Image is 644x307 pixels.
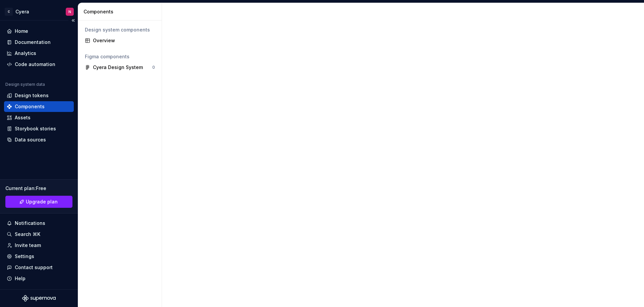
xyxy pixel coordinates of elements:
[152,65,155,70] div: 0
[4,123,74,134] a: Storybook stories
[4,273,74,284] button: Help
[4,218,74,229] button: Notifications
[15,220,45,227] div: Notifications
[4,37,74,48] a: Documentation
[82,62,158,73] a: Cyera Design System0
[4,229,74,240] button: Search ⌘K
[5,185,72,192] div: Current plan : Free
[4,59,74,70] a: Code automation
[1,4,76,19] button: CCyeraN
[15,50,36,57] div: Analytics
[15,8,29,15] div: Cyera
[5,82,45,87] div: Design system data
[15,39,51,46] div: Documentation
[4,112,74,123] a: Assets
[4,48,74,59] a: Analytics
[15,242,41,249] div: Invite team
[15,92,49,99] div: Design tokens
[68,9,71,14] div: N
[84,8,159,15] div: Components
[26,198,58,205] span: Upgrade plan
[15,61,55,68] div: Code automation
[15,114,31,121] div: Assets
[93,37,155,44] div: Overview
[22,295,56,302] svg: Supernova Logo
[4,262,74,273] button: Contact support
[15,231,40,238] div: Search ⌘K
[15,103,45,110] div: Components
[5,8,13,16] div: C
[68,16,78,25] button: Collapse sidebar
[4,90,74,101] a: Design tokens
[4,240,74,251] a: Invite team
[15,125,56,132] div: Storybook stories
[85,53,155,60] div: Figma components
[15,264,53,271] div: Contact support
[93,64,143,71] div: Cyera Design System
[15,136,46,143] div: Data sources
[4,26,74,37] a: Home
[85,26,155,33] div: Design system components
[82,35,158,46] a: Overview
[4,134,74,145] a: Data sources
[5,196,72,208] a: Upgrade plan
[15,275,25,282] div: Help
[4,101,74,112] a: Components
[4,251,74,262] a: Settings
[15,253,34,260] div: Settings
[15,28,28,35] div: Home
